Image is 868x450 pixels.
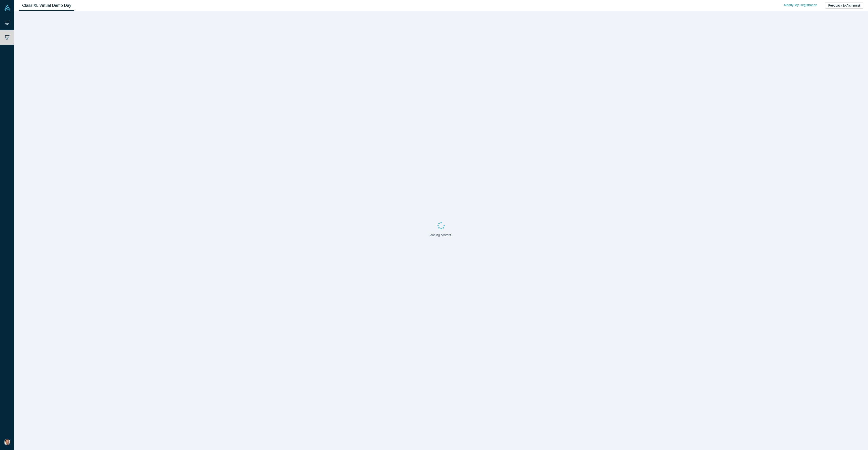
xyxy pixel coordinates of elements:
[429,233,454,238] p: Loading content...
[825,2,863,9] button: Feedback to Alchemist
[19,0,74,11] a: Class XL Virtual Demo Day
[779,1,822,9] a: Modify My Registration
[4,439,10,445] img: Shashi Kumar's Account
[4,5,10,11] img: Alchemist Vault Logo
